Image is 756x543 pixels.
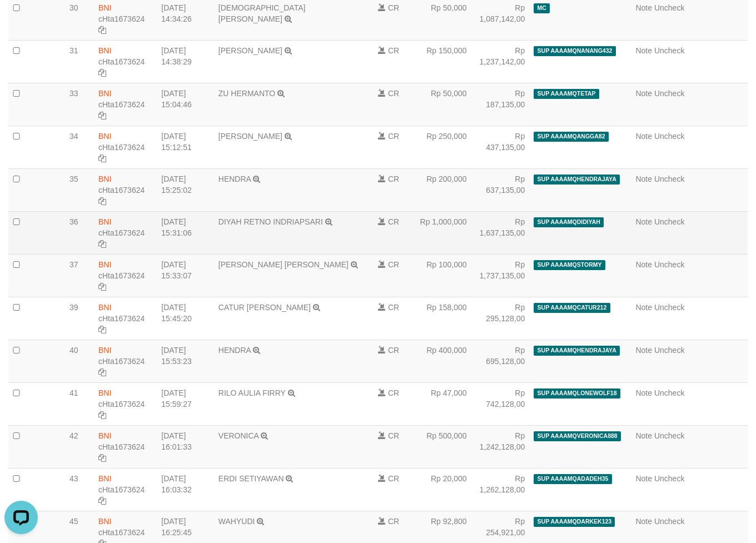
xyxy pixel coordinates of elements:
td: [DATE] 15:04:46 [157,83,214,126]
a: Note [635,474,652,483]
a: Note [635,517,652,526]
td: Rp 500,000 [412,425,471,468]
span: 41 [69,388,78,397]
span: CR [388,260,399,269]
span: 45 [69,517,78,526]
a: Uncheck [654,431,684,440]
a: Note [635,46,652,55]
a: Copy cHta1673624 to clipboard [98,154,106,163]
span: 35 [69,175,78,183]
a: cHta1673624 [98,528,145,537]
span: BNI [98,3,111,12]
a: HENDRA [218,346,251,355]
span: BNI [98,303,111,312]
a: Uncheck [654,346,684,355]
a: Uncheck [654,260,684,269]
a: cHta1673624 [98,228,145,237]
span: SUP AAAAMQADADEH35 [534,474,611,484]
a: Note [635,346,652,355]
td: Rp 1,737,135,00 [471,254,530,297]
a: Uncheck [654,46,684,55]
a: Uncheck [654,217,684,226]
a: Note [635,217,652,226]
span: BNI [98,474,111,483]
a: cHta1673624 [98,357,145,366]
a: cHta1673624 [98,314,145,323]
a: [DEMOGRAPHIC_DATA][PERSON_NAME] [218,3,306,23]
td: [DATE] 15:25:02 [157,168,214,211]
span: 30 [69,3,78,12]
span: BNI [98,89,111,98]
span: SUP AAAAMQVERONICA888 [534,431,621,441]
td: Rp 50,000 [412,83,471,126]
span: 39 [69,303,78,312]
a: Note [635,260,652,269]
span: SUP AAAAMQCATUR212 [534,303,610,312]
a: Note [635,388,652,397]
a: Copy cHta1673624 to clipboard [98,68,106,77]
a: VERONICA [218,431,258,440]
td: Rp 695,128,00 [471,340,530,382]
a: Uncheck [654,388,684,397]
span: CR [388,517,399,526]
a: WAHYUDI [218,517,255,526]
td: [DATE] 15:31:06 [157,211,214,254]
a: Note [635,175,652,183]
a: Copy cHta1673624 to clipboard [98,111,106,120]
span: CR [388,346,399,355]
a: cHta1673624 [98,442,145,451]
td: [DATE] 14:38:29 [157,40,214,83]
td: Rp 400,000 [412,340,471,382]
a: cHta1673624 [98,485,145,494]
td: [DATE] 15:33:07 [157,254,214,297]
td: Rp 200,000 [412,168,471,211]
a: Uncheck [654,89,684,98]
a: Copy cHta1673624 to clipboard [98,240,106,248]
span: SUP AAAAMQDIDIYAH [534,217,604,227]
td: Rp 150,000 [412,40,471,83]
a: Copy cHta1673624 to clipboard [98,496,106,505]
a: [PERSON_NAME] [PERSON_NAME] [218,260,349,269]
a: Copy cHta1673624 to clipboard [98,411,106,420]
a: Uncheck [654,132,684,141]
a: CATUR [PERSON_NAME] [218,303,311,312]
td: [DATE] 15:59:27 [157,382,214,425]
td: Rp 295,128,00 [471,297,530,340]
span: BNI [98,388,111,397]
td: Rp 20,000 [412,468,471,511]
span: Manually Checked by: aafacim [534,3,550,13]
span: BNI [98,260,111,269]
span: 37 [69,260,78,269]
span: CR [388,474,399,483]
td: [DATE] 15:12:51 [157,126,214,168]
td: Rp 1,242,128,00 [471,425,530,468]
span: SUP AAAAMQANGGA82 [534,132,609,141]
a: ZU HERMANTO [218,89,275,98]
td: Rp 1,237,142,00 [471,40,530,83]
a: Note [635,431,652,440]
span: SUP AAAAMQLONEWOLF18 [534,388,620,398]
span: 36 [69,217,78,226]
span: BNI [98,431,111,440]
span: 40 [69,346,78,355]
a: ERDI SETIYAWAN [218,474,284,483]
a: Note [635,132,652,141]
span: BNI [98,175,111,183]
a: Copy cHta1673624 to clipboard [98,454,106,462]
span: SUP AAAAMQSTORMY [534,260,605,270]
a: HENDRA [218,175,251,183]
span: CR [388,89,399,98]
td: Rp 637,135,00 [471,168,530,211]
span: 34 [69,132,78,141]
td: [DATE] 16:01:33 [157,425,214,468]
a: Uncheck [654,474,684,483]
a: cHta1673624 [98,400,145,409]
span: CR [388,175,399,183]
td: Rp 1,637,135,00 [471,211,530,254]
td: Rp 187,135,00 [471,83,530,126]
span: SUP AAAAMQTETAP [534,89,599,98]
a: Uncheck [654,175,684,183]
a: Copy cHta1673624 to clipboard [98,325,106,334]
a: cHta1673624 [98,186,145,195]
span: CR [388,132,399,141]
